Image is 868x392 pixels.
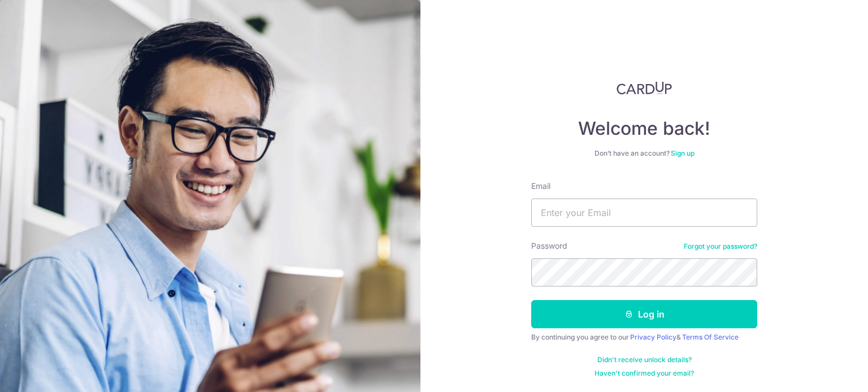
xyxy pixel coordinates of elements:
a: Sign up [671,149,695,157]
button: Log in [531,300,757,328]
a: Forgot your password? [684,242,757,251]
div: Don’t have an account? [531,149,757,158]
a: Haven't confirmed your email? [594,369,694,378]
div: By continuing you agree to our & [531,333,757,342]
a: Didn't receive unlock details? [597,355,692,364]
label: Password [531,240,567,252]
input: Enter your Email [531,199,757,227]
a: Terms Of Service [682,333,739,341]
img: CardUp Logo [617,81,672,95]
label: Email [531,180,550,192]
a: Privacy Policy [630,333,676,341]
h4: Welcome back! [531,117,757,140]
